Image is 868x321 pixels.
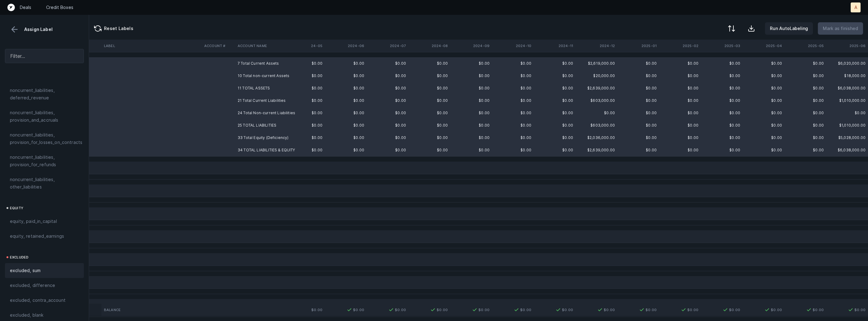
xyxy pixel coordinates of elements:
th: Account Name [235,40,311,52]
td: $0.00 [701,57,743,70]
td: $5,028,000.00 [826,132,868,144]
img: 7413b82b75c0d00168ab4a076994095f.svg [513,306,520,314]
td: $0.00 [617,107,659,119]
td: $0.00 [408,57,450,70]
td: $0.00 [784,144,826,156]
td: $0.00 [784,132,826,144]
td: $0.00 [450,82,492,94]
th: Account # [202,40,235,52]
td: $6,020,000.00 [826,57,868,70]
span: equity [10,204,23,212]
td: $0.00 [659,132,701,144]
td: $0.00 [743,70,784,82]
td: $0.00 [408,82,450,94]
td: $0.00 [826,107,868,119]
th: 2024-11 [534,40,576,52]
td: $0.00 [701,304,743,316]
div: Assign Label [5,25,84,34]
td: $0.00 [617,144,659,156]
td: $0.00 [367,132,408,144]
td: $0.00 [492,144,534,156]
td: $0.00 [659,82,701,94]
td: $0.00 [743,304,784,316]
td: $0.00 [367,57,408,70]
td: $0.00 [367,70,408,82]
p: Run AutoLabeling [770,25,808,32]
span: excluded [10,254,28,261]
td: 25 TOTAL LIABILITIES [235,119,311,132]
td: $0.00 [701,82,743,94]
td: $0.00 [743,94,784,107]
th: 2024-10 [492,40,534,52]
button: Mark as finished [818,22,863,35]
img: 7413b82b75c0d00168ab4a076994095f.svg [429,306,437,314]
td: $0.00 [492,119,534,132]
td: $0.00 [325,82,367,94]
td: $0.00 [450,107,492,119]
td: $0.00 [492,57,534,70]
td: $0.00 [743,132,784,144]
td: $0.00 [743,144,784,156]
th: 2024-07 [367,40,408,52]
button: A [851,2,861,12]
td: $0.00 [659,119,701,132]
td: $0.00 [450,57,492,70]
button: Run AutoLabeling [765,22,813,35]
th: 2025-03 [701,40,743,52]
td: $2,619,000.00 [576,57,617,70]
td: $0.00 [408,119,450,132]
td: $0.00 [534,119,576,132]
p: Credit Boxes [46,4,73,11]
td: $0.00 [450,132,492,144]
td: $0.00 [450,94,492,107]
td: $0.00 [450,70,492,82]
th: 2025-01 [617,40,659,52]
span: noncurrent_liabilities, deferred_revenue [10,87,79,102]
span: excluded, contra_account [10,297,66,304]
td: $0.00 [534,82,576,94]
td: $0.00 [659,57,701,70]
td: $0.00 [617,132,659,144]
td: $603,000.00 [576,119,617,132]
p: A [854,4,857,11]
td: $0.00 [784,94,826,107]
img: 7413b82b75c0d00168ab4a076994095f.svg [555,306,562,314]
td: $6,038,000.00 [826,144,868,156]
td: $0.00 [617,94,659,107]
p: Mark as finished [823,25,858,32]
td: $2,639,000.00 [576,144,617,156]
td: $0.00 [367,304,408,316]
td: $0.00 [743,107,784,119]
th: 2024-12 [576,40,617,52]
td: 10 Total non-current Assets [235,70,311,82]
span: noncurrent_liabilities, provision_for_losses_on_contracts [10,131,82,146]
td: $1,010,000.00 [826,119,868,132]
p: Deals [20,4,31,11]
img: 7413b82b75c0d00168ab4a076994095f.svg [387,306,395,314]
td: 34 TOTAL LIABILITIES & EQUITY [235,144,311,156]
img: 7413b82b75c0d00168ab4a076994095f.svg [638,306,646,314]
td: $0.00 [367,94,408,107]
img: 7413b82b75c0d00168ab4a076994095f.svg [805,306,813,314]
td: $0.00 [659,304,701,316]
th: 2025-04 [743,40,784,52]
td: $0.00 [325,304,367,316]
td: $0.00 [617,70,659,82]
td: $0.00 [367,144,408,156]
img: 7413b82b75c0d00168ab4a076994095f.svg [722,306,729,314]
td: $2,639,000.00 [576,82,617,94]
td: $0.00 [576,107,617,119]
input: Filter... [5,49,84,63]
td: $0.00 [743,82,784,94]
td: $0.00 [534,144,576,156]
td: $0.00 [534,107,576,119]
td: $2,036,000.00 [576,132,617,144]
td: $0.00 [659,144,701,156]
th: 2025-06 [826,40,868,52]
th: 2024-06 [325,40,367,52]
span: noncurrent_liabilities, provision_and_accruals [10,109,79,124]
td: $0.00 [659,94,701,107]
td: $0.00 [659,70,701,82]
span: noncurrent_liabilities, provision_for_refunds [10,154,79,168]
td: $0.00 [450,119,492,132]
